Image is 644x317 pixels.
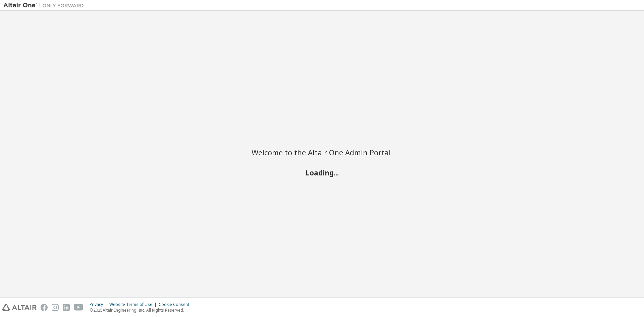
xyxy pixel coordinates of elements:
[63,304,70,311] img: linkedin.svg
[252,148,392,157] h2: Welcome to the Altair One Admin Portal
[41,304,48,311] img: facebook.svg
[74,304,84,311] img: youtube.svg
[109,302,159,307] div: Website Terms of Use
[252,168,392,177] h2: Loading...
[2,304,37,311] img: altair_logo.svg
[90,302,109,307] div: Privacy
[90,307,193,313] p: © 2025 Altair Engineering, Inc. All Rights Reserved.
[3,2,87,9] img: Altair One
[52,304,59,311] img: instagram.svg
[159,302,193,307] div: Cookie Consent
